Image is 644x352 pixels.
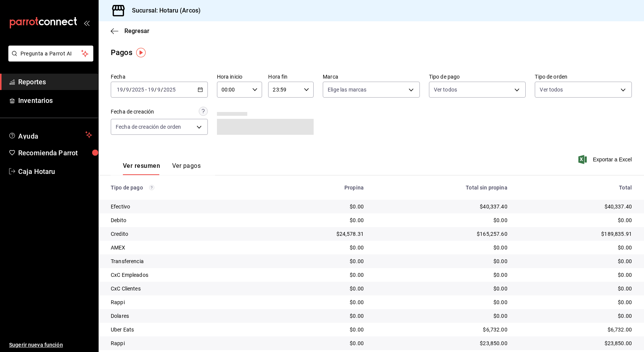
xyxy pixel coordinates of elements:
div: $0.00 [376,285,507,292]
button: Pregunta a Parrot AI [8,46,93,62]
div: $0.00 [270,339,364,347]
span: Elige las marcas [328,86,366,93]
div: $6,732.00 [376,326,507,333]
span: Regresar [124,27,149,35]
div: $40,337.40 [520,203,632,210]
span: / [123,87,126,93]
div: $0.00 [376,216,507,224]
span: Ver todos [540,86,563,93]
div: navigation tabs [123,162,201,175]
span: Ayuda [18,130,82,139]
button: Regresar [111,27,149,35]
span: / [161,87,163,93]
div: Credito [111,230,258,238]
button: Ver resumen [123,162,160,175]
div: Transferencia [111,257,258,265]
div: $0.00 [376,298,507,306]
input: ---- [163,87,176,93]
label: Marca [323,74,420,79]
label: Tipo de pago [429,74,526,79]
div: $0.00 [270,298,364,306]
div: $189,835.91 [520,230,632,238]
div: $0.00 [270,257,364,265]
div: Dolares [111,312,258,320]
button: Exportar a Excel [580,155,632,164]
span: - [145,87,147,93]
input: ---- [132,87,145,93]
div: $0.00 [270,285,364,292]
label: Hora inicio [217,74,262,79]
div: $24,578.31 [270,230,364,238]
div: Efectivo [111,203,258,210]
span: / [154,87,157,93]
div: Total [520,185,632,191]
div: $6,732.00 [520,326,632,333]
div: $0.00 [520,216,632,224]
div: $0.00 [270,271,364,279]
div: $0.00 [376,312,507,320]
label: Hora fin [268,74,314,79]
div: AMEX [111,244,258,251]
img: Tooltip marker [136,48,146,57]
div: Pagos [111,47,132,58]
div: $0.00 [270,244,364,251]
label: Tipo de orden [535,74,632,79]
div: $23,850.00 [520,339,632,347]
div: CxC Empleados [111,271,258,279]
span: Caja Hotaru [18,166,92,177]
input: -- [116,87,123,93]
label: Fecha [111,74,208,79]
div: $40,337.40 [376,203,507,210]
div: $0.00 [376,257,507,265]
div: $0.00 [520,257,632,265]
div: $0.00 [270,203,364,210]
span: Ver todos [434,86,457,93]
div: $0.00 [520,298,632,306]
div: $0.00 [520,244,632,251]
span: Inventarios [18,95,92,106]
div: $0.00 [520,285,632,292]
div: $0.00 [376,271,507,279]
input: -- [148,87,154,93]
button: open_drawer_menu [83,20,90,26]
span: Pregunta a Parrot AI [20,50,82,58]
div: Tipo de pago [111,185,258,191]
span: Reportes [18,77,92,87]
div: Total sin propina [376,185,507,191]
div: $23,850.00 [376,339,507,347]
div: $0.00 [520,271,632,279]
div: CxC Clientes [111,285,258,292]
div: Rappi [111,339,258,347]
div: Propina [270,185,364,191]
h3: Sucursal: Hotaru (Arcos) [126,6,201,15]
div: $165,257.60 [376,230,507,238]
div: Uber Eats [111,326,258,333]
div: $0.00 [376,244,507,251]
div: $0.00 [270,326,364,333]
div: $0.00 [270,312,364,320]
div: $0.00 [270,216,364,224]
span: Fecha de creación de orden [116,123,181,131]
span: Sugerir nueva función [9,341,92,349]
span: / [129,87,132,93]
input: -- [157,87,161,93]
input: -- [126,87,129,93]
svg: Los pagos realizados con Pay y otras terminales son montos brutos. [149,185,154,190]
button: Ver pagos [172,162,201,175]
div: Debito [111,216,258,224]
div: Fecha de creación [111,108,154,116]
div: Rappi [111,298,258,306]
span: Recomienda Parrot [18,148,92,158]
div: $0.00 [520,312,632,320]
a: Pregunta a Parrot AI [5,55,93,63]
